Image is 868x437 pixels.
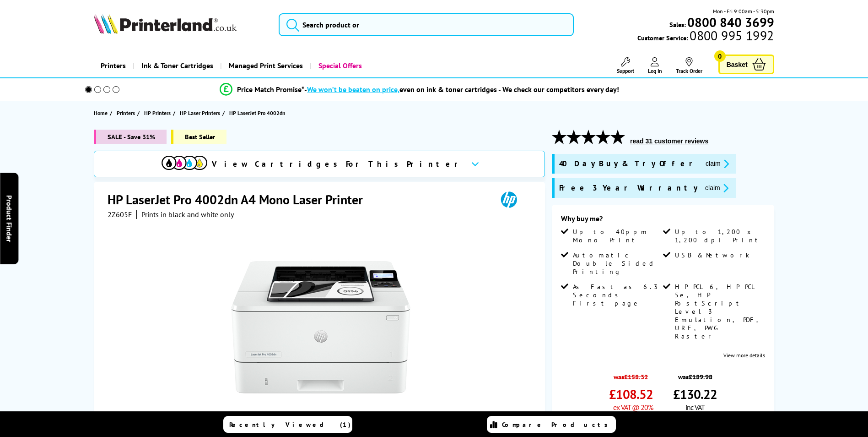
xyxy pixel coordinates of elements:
[94,14,237,34] img: Printerland Logo
[133,54,220,77] a: Ink & Toner Cartridges
[714,50,726,62] span: 0
[141,54,213,77] span: Ink & Toner Cartridges
[304,85,619,94] div: - even on ink & toner cartridges - We check our competitors every day!
[673,386,717,403] span: £130.22
[718,55,774,74] a: Basket 0
[676,57,702,74] a: Track Order
[624,372,648,381] strike: £158.32
[5,195,14,242] span: Product Finder
[117,108,137,118] a: Printers
[144,108,171,118] span: HP Printers
[675,251,749,259] span: USB & Network
[144,108,173,118] a: HP Printers
[310,54,369,77] a: Special Offers
[727,58,748,71] span: Basket
[673,368,717,381] span: was
[108,210,132,219] span: 2Z605F
[559,158,698,169] span: 40 Day Buy & Try Offer
[573,251,661,276] span: Automatic Double Sided Printing
[223,416,352,433] a: Recently Viewed (1)
[279,13,574,36] input: Search product or
[702,183,731,193] button: promo-description
[609,386,653,403] span: £108.52
[212,159,464,169] span: View Cartridges For This Printer
[675,228,763,244] span: Up to 1,200 x 1,200 dpi Print
[669,20,686,29] span: Sales:
[648,57,662,74] a: Log In
[613,403,653,412] span: ex VAT @ 20%
[94,108,108,118] span: Home
[561,214,765,228] div: Why buy me?
[689,372,712,381] strike: £189.98
[162,156,207,170] img: cmyk-icon.svg
[237,85,304,94] span: Price Match Promise*
[609,368,653,381] span: was
[686,18,774,27] a: 0800 840 3699
[171,130,226,144] span: Best Seller
[231,237,410,417] img: HP LaserJet Pro 4002dn
[229,109,286,116] span: HP LaserJet Pro 4002dn
[94,14,267,36] a: Printerland Logo
[573,228,661,244] span: Up to 40ppm Mono Print
[108,191,372,208] h1: HP LaserJet Pro 4002dn A4 Mono Laser Printer
[502,421,613,429] span: Compare Products
[141,210,234,219] i: Prints in black and white only
[487,416,616,433] a: Compare Products
[94,54,133,77] a: Printers
[220,54,310,77] a: Managed Print Services
[688,31,774,40] span: 0800 995 1992
[617,67,634,74] span: Support
[180,108,220,118] span: HP Laser Printers
[713,7,774,16] span: Mon - Fri 9:00am - 5:30pm
[675,283,763,340] span: HP PCL 6, HP PCL 5e, HP PostScript Level 3 Emulation, PDF, URF, PWG Raster
[703,158,732,169] button: promo-description
[180,108,222,118] a: HP Laser Printers
[559,183,698,193] span: Free 3 Year Warranty
[307,85,399,94] span: We won’t be beaten on price,
[94,108,110,118] a: Home
[723,352,765,359] a: View more details
[94,130,167,144] span: SALE - Save 31%
[637,31,774,42] span: Customer Service:
[648,67,662,74] span: Log In
[685,403,705,412] span: inc VAT
[627,137,711,145] button: read 31 customer reviews
[73,82,767,98] li: modal_Promise
[117,108,135,118] span: Printers
[488,191,530,208] img: HP
[573,283,661,307] span: As Fast as 6.3 Seconds First page
[229,421,351,429] span: Recently Viewed (1)
[617,57,634,74] a: Support
[687,14,774,31] b: 0800 840 3699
